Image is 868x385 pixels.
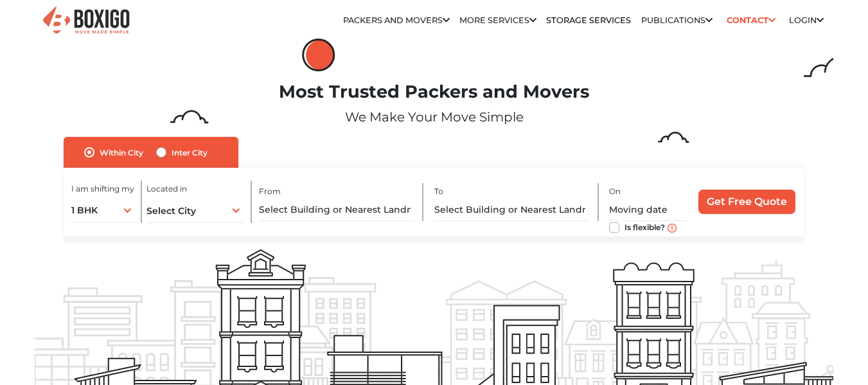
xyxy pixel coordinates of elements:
[259,199,414,221] input: Select Building or Nearest Landmark
[434,186,443,197] label: To
[546,15,631,25] a: Storage Services
[459,15,536,25] a: More services
[35,107,833,127] p: We Make Your Move Simple
[41,5,131,37] img: Boxigo
[146,183,187,195] label: Located in
[668,224,677,233] img: move_date_info
[100,145,143,160] label: Within City
[624,220,665,233] label: Is flexible?
[789,15,824,25] a: Login
[641,15,713,25] a: Publications
[259,186,281,197] label: From
[71,183,134,195] label: I am shifting my
[343,15,450,25] a: Packers and Movers
[609,186,621,197] label: On
[146,205,196,217] span: Select City
[609,199,687,221] input: Moving date
[71,204,98,216] span: 1 BHK
[172,145,208,160] label: Inter City
[35,82,833,103] h1: Most Trusted Packers and Movers
[434,199,589,221] input: Select Building or Nearest Landmark
[722,10,779,30] a: Contact
[698,190,795,214] input: Get Free Quote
